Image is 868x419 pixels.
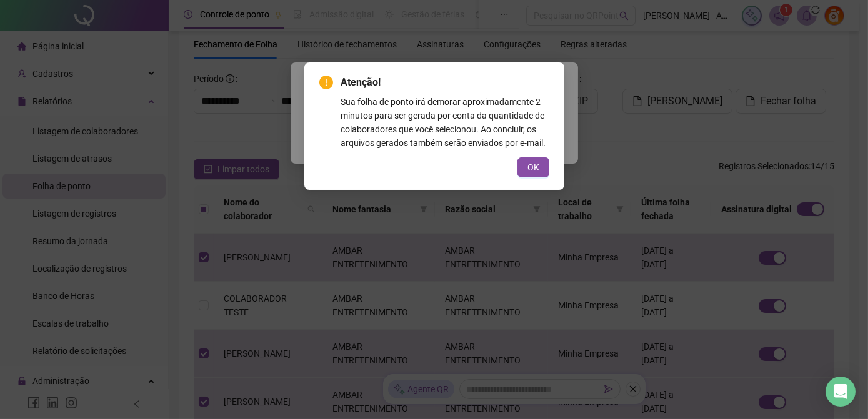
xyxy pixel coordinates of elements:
span: Atenção! [341,75,549,90]
span: exclamation-circle [319,76,333,89]
span: OK [527,160,539,174]
div: Sua folha de ponto irá demorar aproximadamente 2 minutos para ser gerada por conta da quantidade ... [341,95,549,150]
div: Open Intercom Messenger [826,377,856,407]
button: OK [517,157,549,177]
